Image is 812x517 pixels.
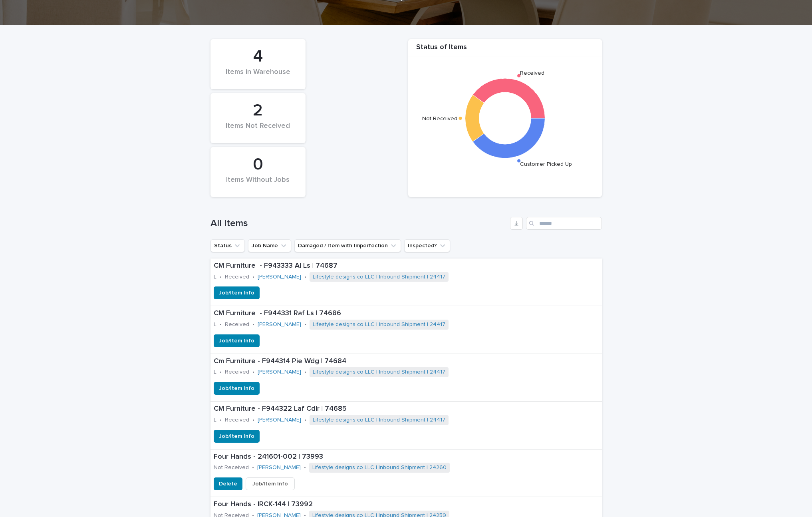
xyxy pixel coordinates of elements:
[526,217,602,230] input: Search
[304,464,306,471] p: •
[210,239,245,252] button: Status
[246,477,295,490] button: Job/Item Info
[210,354,602,402] a: Cm Furniture - F944314 Pie Wdg | 74684L•Received•[PERSON_NAME] •Lifestyle designs co LLC | Inboun...
[294,239,401,252] button: Damaged / Item with Imperfection
[214,382,260,395] button: Job/Item Info
[304,369,306,376] p: •
[224,176,292,193] div: Items Without Jobs
[214,500,550,509] p: Four Hands - IRCK-144 | 73992
[224,155,292,175] div: 0
[304,417,306,424] p: •
[520,70,544,76] text: Received
[210,306,602,354] a: CM Furniture - F944331 Raf Ls | 74686L•Received•[PERSON_NAME] •Lifestyle designs co LLC | Inbound...
[220,369,222,376] p: •
[220,274,222,280] p: •
[257,464,301,471] a: [PERSON_NAME]
[225,417,249,424] p: Received
[214,464,249,471] p: Not Received
[214,321,216,328] p: L
[313,274,445,280] a: Lifestyle designs co LLC | Inbound Shipment | 24417
[219,432,254,440] span: Job/Item Info
[210,258,602,306] a: CM Furniture - F943333 Al Ls | 74687L•Received•[PERSON_NAME] •Lifestyle designs co LLC | Inbound ...
[214,430,260,443] button: Job/Item Info
[252,274,254,280] p: •
[219,480,237,488] span: Delete
[313,321,445,328] a: Lifestyle designs co LLC | Inbound Shipment | 24417
[258,321,301,328] a: [PERSON_NAME]
[225,369,249,376] p: Received
[214,417,216,424] p: L
[219,384,254,392] span: Job/Item Info
[214,357,583,366] p: Cm Furniture - F944314 Pie Wdg | 74684
[252,417,254,424] p: •
[248,239,291,252] button: Job Name
[214,477,242,490] button: Delete
[214,286,260,299] button: Job/Item Info
[214,309,578,318] p: CM Furniture - F944331 Raf Ls | 74686
[220,321,222,328] p: •
[520,161,572,167] text: Customer Picked Up
[225,274,249,280] p: Received
[214,453,561,461] p: Four Hands - 241601-002 | 73993
[422,116,457,121] text: Not Received
[214,262,574,270] p: CM Furniture - F943333 Al Ls | 74687
[304,321,306,328] p: •
[224,122,292,139] div: Items Not Received
[210,218,507,229] h1: All Items
[252,321,254,328] p: •
[224,68,292,85] div: Items in Warehouse
[312,464,447,471] a: Lifestyle designs co LLC | Inbound Shipment | 24260
[313,369,445,376] a: Lifestyle designs co LLC | Inbound Shipment | 24417
[252,464,254,471] p: •
[224,47,292,67] div: 4
[408,43,602,56] div: Status of Items
[252,480,288,488] span: Job/Item Info
[214,274,216,280] p: L
[214,334,260,347] button: Job/Item Info
[214,405,583,414] p: CM Furniture - F944322 Laf Cdlr | 74685
[220,417,222,424] p: •
[313,417,445,424] a: Lifestyle designs co LLC | Inbound Shipment | 24417
[214,369,216,376] p: L
[210,402,602,449] a: CM Furniture - F944322 Laf Cdlr | 74685L•Received•[PERSON_NAME] •Lifestyle designs co LLC | Inbou...
[224,101,292,121] div: 2
[258,417,301,424] a: [PERSON_NAME]
[225,321,249,328] p: Received
[258,274,301,280] a: [PERSON_NAME]
[304,274,306,280] p: •
[219,289,254,297] span: Job/Item Info
[404,239,450,252] button: Inspected?
[252,369,254,376] p: •
[258,369,301,376] a: [PERSON_NAME]
[219,337,254,345] span: Job/Item Info
[210,449,602,497] a: Four Hands - 241601-002 | 73993Not Received•[PERSON_NAME] •Lifestyle designs co LLC | Inbound Shi...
